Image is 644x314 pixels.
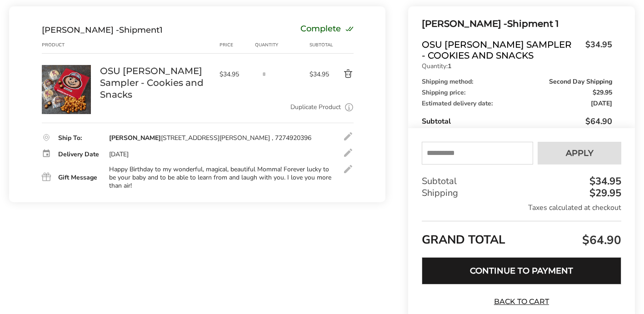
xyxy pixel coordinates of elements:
[581,39,612,59] span: $34.95
[58,151,100,158] div: Delivery Date
[58,135,100,141] div: Ship To:
[566,149,594,157] span: Apply
[109,134,311,142] div: [STREET_ADDRESS][PERSON_NAME] , 7274920396
[587,188,621,198] div: $29.95
[422,18,507,29] span: [PERSON_NAME] -
[422,187,621,199] div: Shipping
[255,41,310,49] div: Quantity
[160,25,163,35] span: 1
[310,70,329,79] span: $34.95
[593,90,612,96] span: $29.95
[100,65,210,100] a: OSU [PERSON_NAME] Sampler - Cookies and Snacks
[300,25,354,35] div: Complete
[310,41,329,49] div: Subtotal
[42,65,91,114] img: OSU Brutus Buckeye Sampler - Cookies and Snacks
[422,221,621,250] div: GRAND TOTAL
[290,102,341,112] a: Duplicate Product
[422,257,621,284] button: Continue to Payment
[109,134,161,142] strong: [PERSON_NAME]
[422,100,612,107] div: Estimated delivery date:
[422,63,612,70] p: Quantity:
[489,297,553,307] a: Back to Cart
[109,150,129,159] div: [DATE]
[329,69,354,80] button: Delete product
[448,62,451,70] strong: 1
[42,25,119,35] span: [PERSON_NAME] -
[422,175,621,187] div: Subtotal
[58,174,100,181] div: Gift Message
[422,79,612,85] div: Shipping method:
[538,142,621,164] button: Apply
[587,176,621,186] div: $34.95
[591,100,612,107] span: [DATE]
[580,232,621,248] span: $64.90
[42,65,91,73] a: OSU Brutus Buckeye Sampler - Cookies and Snacks
[585,116,612,127] span: $64.90
[255,65,273,83] input: Quantity input
[109,165,333,190] div: Happy Birthday to my wonderful, magical, beautiful Momma! Forever lucky to be your baby and to be...
[220,70,250,79] span: $34.95
[42,41,100,49] div: Product
[549,79,612,85] span: Second Day Shipping
[422,90,612,96] div: Shipping price:
[422,39,612,61] a: OSU [PERSON_NAME] Sampler - Cookies and Snacks$34.95
[220,41,255,49] div: Price
[422,203,621,213] div: Taxes calculated at checkout
[42,25,163,35] div: Shipment
[422,16,612,31] div: Shipment 1
[422,116,612,127] div: Subtotal
[422,39,581,61] span: OSU [PERSON_NAME] Sampler - Cookies and Snacks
